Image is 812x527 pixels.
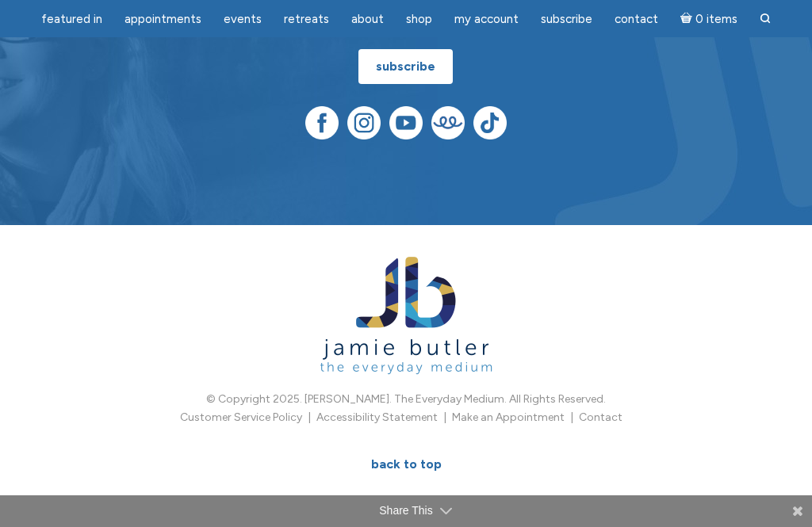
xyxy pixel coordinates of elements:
img: Instagram [347,106,381,139]
a: About [342,4,393,35]
a: Events [214,4,271,35]
span: featured in [41,12,102,26]
span: My Account [454,12,519,26]
p: © Copyright 2025. [PERSON_NAME]. The Everyday Medium. All Rights Reserved. [49,391,763,408]
img: Teespring [431,106,465,139]
a: My Account [445,4,528,35]
a: BACK TO TOP [354,447,459,482]
img: Facebook [305,106,339,139]
a: Appointments [115,4,211,35]
a: Customer Service Policy [180,411,302,424]
a: Contact [579,411,622,424]
span: Subscribe [541,12,592,26]
img: Jamie Butler. The Everyday Medium [320,257,492,375]
i: Cart [680,12,695,26]
a: Retreats [274,4,339,35]
a: subscribe [358,49,453,84]
a: Contact [605,4,668,35]
a: Jamie Butler. The Everyday Medium [320,356,492,369]
span: Contact [615,12,658,26]
a: Subscribe [531,4,602,35]
a: Cart0 items [671,2,747,35]
span: Shop [406,12,432,26]
span: Appointments [124,12,201,26]
img: YouTube [389,106,423,139]
span: Events [224,12,262,26]
span: About [351,12,384,26]
a: Shop [396,4,442,35]
a: featured in [32,4,112,35]
span: Retreats [284,12,329,26]
a: Make an Appointment [452,411,565,424]
img: TikTok [473,106,507,139]
span: 0 items [695,13,737,25]
a: Accessibility Statement [316,411,438,424]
